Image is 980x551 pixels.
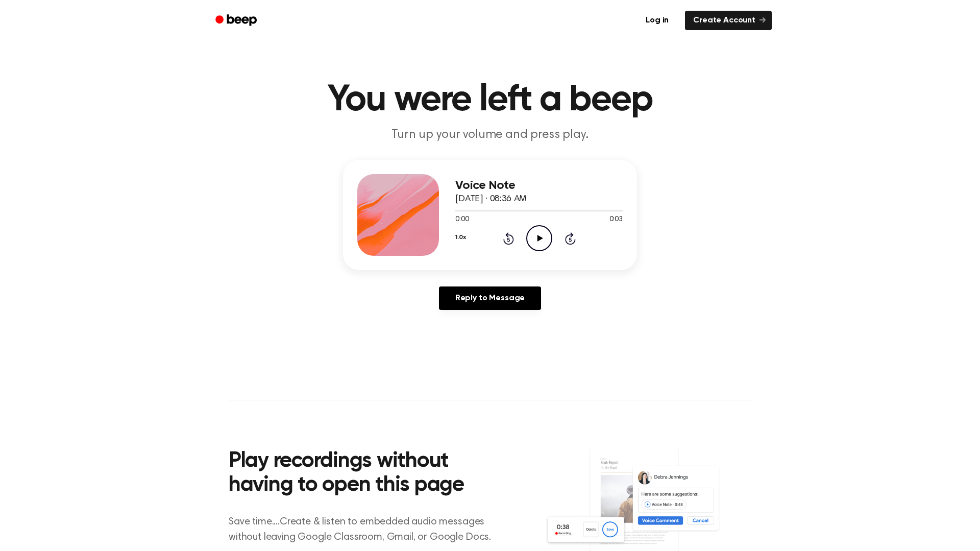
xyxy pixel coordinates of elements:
[455,229,465,246] button: 1.0x
[208,11,266,31] a: Beep
[685,11,772,30] a: Create Account
[439,286,541,310] a: Reply to Message
[294,127,686,143] p: Turn up your volume and press play.
[635,9,679,32] a: Log in
[455,214,469,225] span: 0:00
[229,514,504,545] p: Save time....Create & listen to embedded audio messages without leaving Google Classroom, Gmail, ...
[455,195,527,204] span: [DATE] · 08:36 AM
[229,449,504,498] h2: Play recordings without having to open this page
[229,82,751,118] h1: You were left a beep
[455,179,623,193] h3: Voice Note
[609,214,623,225] span: 0:03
